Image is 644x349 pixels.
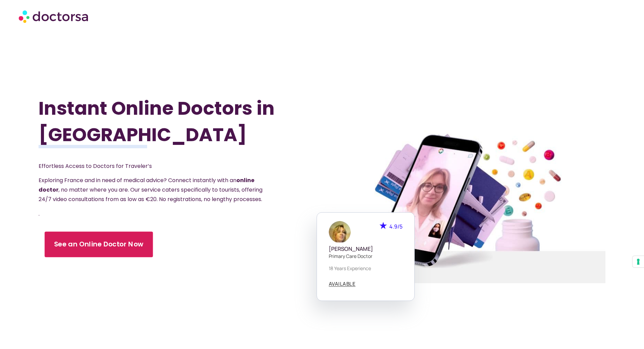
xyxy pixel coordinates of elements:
[329,246,402,252] h5: [PERSON_NAME]
[45,232,153,257] a: See an Online Doctor Now
[389,223,402,230] span: 4.9/5
[39,209,263,219] p: .
[54,240,144,249] span: See an Online Doctor Now
[329,281,356,287] a: AVAILABLE
[632,256,644,267] button: Your consent preferences for tracking technologies
[39,162,152,170] span: Effortless Access to Doctors for Traveler’s
[329,265,402,272] p: 18 years experience
[329,253,402,260] p: Primary care doctor
[39,95,279,148] h1: Instant Online Doctors in [GEOGRAPHIC_DATA]
[39,176,262,203] span: Exploring France and in need of medical advice? Connect instantly with an , no matter where you a...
